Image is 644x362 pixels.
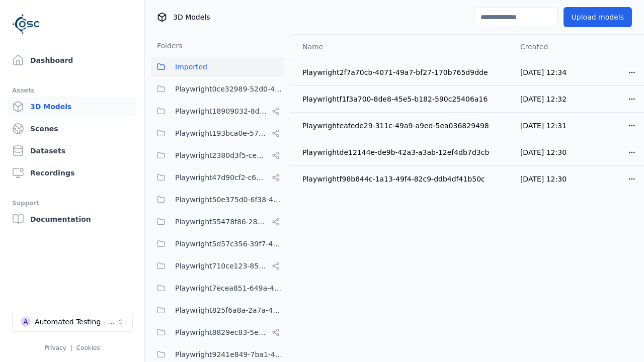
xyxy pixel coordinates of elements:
button: Playwright7ecea851-649a-419a-985e-fcff41a98b20 [151,278,284,298]
span: [DATE] 12:30 [520,148,567,156]
span: Playwright825f6a8a-2a7a-425c-94f7-650318982f69 [175,304,284,316]
button: Upload models [563,7,632,27]
a: Documentation [8,209,136,229]
span: Playwright0ce32989-52d0-45cf-b5b9-59d5033d313a [175,83,284,95]
button: Playwright47d90cf2-c635-4353-ba3b-5d4538945666 [151,167,284,188]
button: Playwright50e375d0-6f38-48a7-96e0-b0dcfa24b72f [151,190,284,210]
a: 3D Models [8,97,136,117]
h3: Folders [151,41,183,51]
a: Dashboard [8,50,136,70]
div: Playwrighteafede29-311c-49a9-a9ed-5ea036829498 [302,121,504,131]
button: Playwright8829ec83-5e68-4376-b984-049061a310ed [151,322,284,342]
span: Playwright18909032-8d07-45c5-9c81-9eec75d0b16b [175,105,268,117]
span: 3D Models [173,12,210,22]
div: Playwrightf1f3a700-8de8-45e5-b182-590c25406a16 [302,94,504,104]
span: Playwright50e375d0-6f38-48a7-96e0-b0dcfa24b72f [175,194,284,206]
span: Imported [175,61,207,73]
button: Select a workspace [12,312,133,332]
span: [DATE] 12:34 [520,68,567,76]
span: Playwright7ecea851-649a-419a-985e-fcff41a98b20 [175,282,284,294]
div: Support [12,197,132,209]
div: Playwrightde12144e-de9b-42a3-a3ab-12ef4db7d3cb [302,147,504,157]
button: Playwright2380d3f5-cebf-494e-b965-66be4d67505e [151,145,284,165]
span: Playwright2380d3f5-cebf-494e-b965-66be4d67505e [175,149,268,161]
span: Playwright47d90cf2-c635-4353-ba3b-5d4538945666 [175,171,268,184]
span: Playwright8829ec83-5e68-4376-b984-049061a310ed [175,326,268,338]
img: Logo [12,10,40,38]
span: [DATE] 12:30 [520,175,567,183]
div: Assets [12,84,132,97]
button: Playwright0ce32989-52d0-45cf-b5b9-59d5033d313a [151,79,284,99]
div: A [21,317,31,327]
span: [DATE] 12:32 [520,95,567,103]
div: Playwrightf98b844c-1a13-49f4-82c9-ddb4df41b50c [302,174,504,184]
th: Name [290,35,512,59]
span: [DATE] 12:31 [520,122,567,130]
button: Playwright710ce123-85fd-4f8c-9759-23c3308d8830 [151,256,284,276]
button: Playwright18909032-8d07-45c5-9c81-9eec75d0b16b [151,101,284,121]
span: Playwright710ce123-85fd-4f8c-9759-23c3308d8830 [175,260,268,272]
button: Imported [151,57,284,77]
button: Playwright825f6a8a-2a7a-425c-94f7-650318982f69 [151,300,284,320]
button: Playwright5d57c356-39f7-47ed-9ab9-d0409ac6cddc [151,234,284,254]
div: Playwright2f7a70cb-4071-49a7-bf27-170b765d9dde [302,67,504,77]
span: Playwright9241e849-7ba1-474f-9275-02cfa81d37fc [175,348,284,360]
span: | [70,344,72,351]
div: Automated Testing - Playwright [35,317,116,327]
span: Playwright55478f86-28dc-49b8-8d1f-c7b13b14578c [175,216,268,228]
a: Datasets [8,141,136,161]
span: Playwright193bca0e-57fa-418d-8ea9-45122e711dc7 [175,127,268,139]
span: Playwright5d57c356-39f7-47ed-9ab9-d0409ac6cddc [175,238,284,250]
a: Recordings [8,163,136,183]
button: Playwright55478f86-28dc-49b8-8d1f-c7b13b14578c [151,212,284,232]
a: Privacy [44,344,66,351]
button: Playwright193bca0e-57fa-418d-8ea9-45122e711dc7 [151,123,284,143]
a: Scenes [8,119,136,139]
th: Created [512,35,579,59]
a: Cookies [76,344,100,351]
